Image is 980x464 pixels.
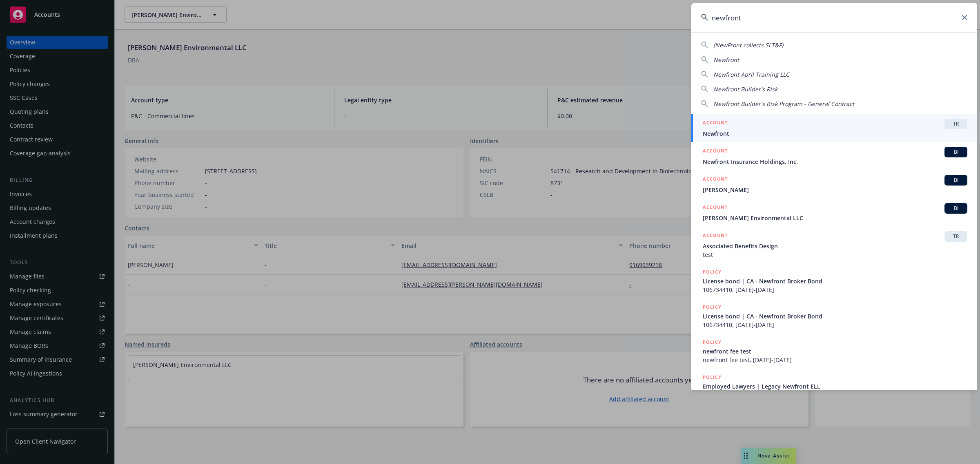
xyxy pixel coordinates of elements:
[713,71,789,78] span: Newfront April Training LLC
[703,147,728,157] h5: ACCOUNT
[703,303,722,311] h5: POLICY
[948,233,964,240] span: TR
[691,369,977,404] a: POLICYEmployed Lawyers | Legacy Newfront ELL
[703,157,967,166] span: Newfront Insurance Holdings, Inc.
[703,268,722,276] h5: POLICY
[713,41,783,49] span: (NewFront collects SLT&F)
[948,120,964,128] span: TR
[703,382,967,391] span: Employed Lawyers | Legacy Newfront ELL
[703,277,967,285] span: License bond | CA - Newfront Broker Bond
[691,334,977,369] a: POLICYnewfront fee testnewfront fee test, [DATE]-[DATE]
[703,373,722,381] h5: POLICY
[691,263,977,298] a: POLICYLicense bond | CA - Newfront Broker Bond106734410, [DATE]-[DATE]
[713,100,854,108] span: Newfront Builder's Risk Program - General Contract
[703,250,967,259] span: test
[948,177,964,184] span: BI
[703,231,728,241] h5: ACCOUNT
[948,148,964,156] span: BI
[703,320,967,329] span: 106734410, [DATE]-[DATE]
[703,338,722,346] h5: POLICY
[691,114,977,142] a: ACCOUNTTRNewfront
[948,205,964,212] span: BI
[691,3,977,32] input: Search...
[703,356,967,364] span: newfront fee test, [DATE]-[DATE]
[703,203,728,213] h5: ACCOUNT
[703,312,967,320] span: License bond | CA - Newfront Broker Bond
[703,186,967,194] span: [PERSON_NAME]
[703,285,967,294] span: 106734410, [DATE]-[DATE]
[691,298,977,334] a: POLICYLicense bond | CA - Newfront Broker Bond106734410, [DATE]-[DATE]
[691,227,977,263] a: ACCOUNTTRAssociated Benefits Designtest
[703,129,967,138] span: Newfront
[691,170,977,199] a: ACCOUNTBI[PERSON_NAME]
[713,85,777,93] span: Newfront Builder's Risk
[713,56,739,64] span: Newfront
[703,242,967,250] span: Associated Benefits Design
[703,119,728,128] h5: ACCOUNT
[691,199,977,227] a: ACCOUNTBI[PERSON_NAME] Environmental LLC
[703,214,967,222] span: [PERSON_NAME] Environmental LLC
[703,347,967,356] span: newfront fee test
[703,175,728,185] h5: ACCOUNT
[691,142,977,170] a: ACCOUNTBINewfront Insurance Holdings, Inc.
